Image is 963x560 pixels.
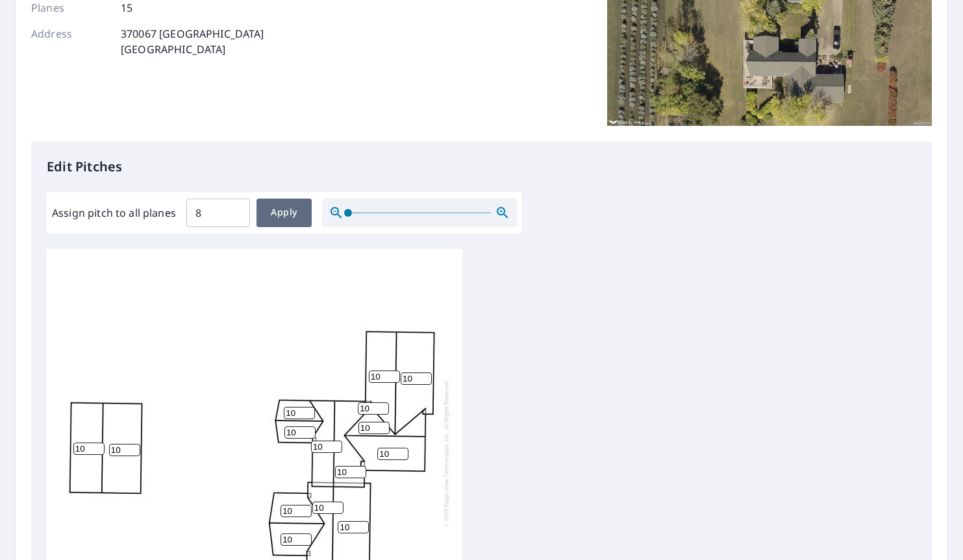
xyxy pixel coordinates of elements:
[121,26,264,57] p: 370067 [GEOGRAPHIC_DATA] [GEOGRAPHIC_DATA]
[31,26,109,57] p: Address
[186,195,250,231] input: 00.0
[267,204,301,221] span: Apply
[47,157,916,177] p: Edit Pitches
[52,205,176,221] label: Assign pitch to all planes
[256,199,312,227] button: Apply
